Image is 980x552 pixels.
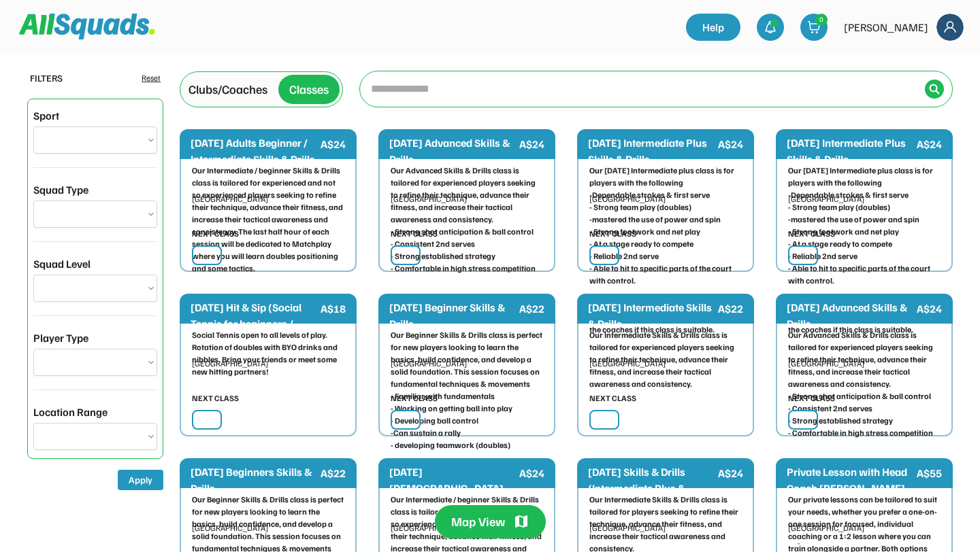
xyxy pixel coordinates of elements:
[391,358,543,370] div: [GEOGRAPHIC_DATA]
[189,80,267,99] div: Clubs/Coaches
[19,14,155,39] img: Squad%20Logo.svg
[588,135,715,167] div: [DATE] Intermediate Plus Skills & Drills
[588,299,715,332] div: [DATE] Intermediate Skills & Drills
[787,464,914,496] div: Private Lesson with Head Coach [PERSON_NAME]
[391,165,543,275] div: Our Advanced Skills & Drills class is tailored for experienced players seeking to refine their te...
[33,330,88,346] div: Player Type
[795,414,806,426] img: yH5BAEAAAAALAAAAAABAAEAAAIBRAA7
[787,135,914,167] div: [DATE] Intermediate Plus Skills & Drills
[917,300,942,317] div: A$24
[788,193,941,205] div: [GEOGRAPHIC_DATA]
[33,256,91,272] div: Squad Level
[192,392,239,404] div: NEXT CLASS
[30,71,63,85] div: FILTERS
[391,193,543,205] div: [GEOGRAPHIC_DATA]
[795,249,806,261] img: yH5BAEAAAAALAAAAAABAAEAAAIBRAA7
[589,193,742,205] div: [GEOGRAPHIC_DATA]
[589,329,742,390] div: Our Intermediate Skills & Drills class is tailored for experienced players seeking to refine thei...
[596,414,607,426] img: yH5BAEAAAAALAAAAAABAAEAAAIBRAA7
[718,465,743,481] div: A$24
[718,300,743,317] div: A$22
[391,329,543,451] div: Our Beginner Skills & Drills class is perfect for new players looking to learn the basics, build ...
[33,182,88,198] div: Squad Type
[191,135,318,184] div: [DATE] Adults Beginner / Intermediate Skills & Drills + Matchplay
[807,20,821,34] img: shopping-cart-01%20%281%29.svg
[191,464,318,496] div: [DATE] Beginners Skills & Drills
[192,193,344,205] div: [GEOGRAPHIC_DATA]
[192,329,344,378] div: Social Tennis open to all levels of play. Rotation of doubles with BYO drinks and nibbles. Bring ...
[519,136,544,152] div: A$24
[199,414,210,426] img: yH5BAEAAAAALAAAAAABAAEAAAIBRAA7
[589,165,742,336] div: Our [DATE] Intermediate plus class is for players with the following -Dependable strokes & first ...
[192,165,344,275] div: Our Intermediate / beginner Skills & Drills class is tailored for experienced and not so experien...
[788,329,941,439] div: Our Advanced Skills & Drills class is tailored for experienced players seeking to refine their te...
[844,19,928,35] div: [PERSON_NAME]
[118,470,163,490] button: Apply
[764,20,777,34] img: bell-03%20%281%29.svg
[686,14,740,41] a: Help
[788,392,835,404] div: NEXT CLASS
[389,464,517,513] div: [DATE] [DEMOGRAPHIC_DATA] Group Lesson + Matchplay
[397,249,408,261] img: yH5BAEAAAAALAAAAAABAAEAAAIBRAA7
[192,228,239,240] div: NEXT CLASS
[917,465,942,481] div: A$55
[389,299,517,332] div: [DATE] Beginner Skills & Drills
[788,358,941,370] div: [GEOGRAPHIC_DATA]
[192,358,344,370] div: [GEOGRAPHIC_DATA]
[589,228,636,240] div: NEXT CLASS
[589,392,636,404] div: NEXT CLASS
[389,135,517,167] div: [DATE] Advanced Skills & Drills
[519,465,544,481] div: A$24
[936,14,964,41] img: Frame%2018.svg
[191,299,318,348] div: [DATE] Hit & Sip (Social Tennis for beginners / Intermediate)
[397,414,408,426] img: yH5BAEAAAAALAAAAAABAAEAAAIBRAA7
[816,14,827,24] div: 0
[33,107,59,124] div: Sport
[788,228,835,240] div: NEXT CLASS
[391,392,438,404] div: NEXT CLASS
[596,249,607,261] img: yH5BAEAAAAALAAAAAABAAEAAAIBRAA7
[589,358,742,370] div: [GEOGRAPHIC_DATA]
[917,136,942,152] div: A$24
[929,84,940,94] img: Icon%20%2838%29.svg
[33,404,108,420] div: Location Range
[718,136,743,152] div: A$24
[142,72,161,84] div: Reset
[519,300,544,317] div: A$22
[321,136,346,152] div: A$24
[199,249,210,261] img: yH5BAEAAAAALAAAAAABAAEAAAIBRAA7
[788,165,941,336] div: Our [DATE] Intermediate plus class is for players with the following -Dependable strokes & first ...
[451,513,505,530] div: Map View
[391,228,438,240] div: NEXT CLASS
[787,299,914,332] div: [DATE] Advanced Skills & Drills
[289,80,329,99] div: Classes
[798,537,941,549] div: -
[321,465,346,481] div: A$22
[588,464,715,513] div: [DATE] Skills & Drills (Intermediate Plus & Intermediate)
[321,300,346,317] div: A$18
